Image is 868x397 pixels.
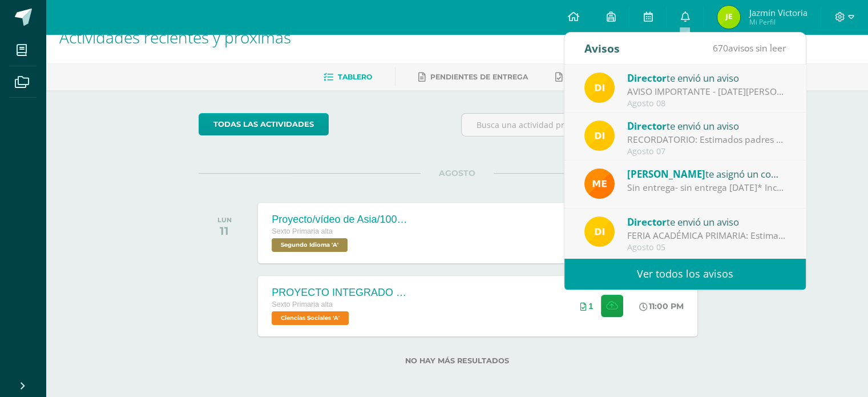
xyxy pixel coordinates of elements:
span: Tablero [338,73,372,81]
div: Agosto 05 [627,243,786,252]
img: bd5c7d90de01a998aac2bc4ae78bdcd9.png [584,169,615,199]
span: Mi Perfil [749,17,807,27]
img: df6f243a8d445562511058bd45c00b0b.png [717,6,740,29]
div: 11 [217,224,232,238]
span: Jazmín Victoria [749,7,807,18]
img: f0b35651ae50ff9c693c4cbd3f40c4bb.png [584,121,615,151]
div: te envió un aviso [627,70,786,85]
div: FERIA ACADÉMICA PRIMARIA: Estimados padres de familia y/o encargados Nos complace invitarles a pa... [627,229,786,242]
span: Pendientes de entrega [430,73,528,81]
span: Segundo Idioma 'A' [272,238,348,252]
a: Ver todos los avisos [564,258,806,290]
img: f0b35651ae50ff9c693c4cbd3f40c4bb.png [584,216,615,247]
span: avisos sin leer [713,42,786,54]
a: todas las Actividades [199,113,329,135]
span: AGOSTO [421,168,494,178]
div: Agosto 08 [627,99,786,109]
span: Ciencias Sociales 'A' [272,311,349,325]
div: 11:00 PM [639,301,684,311]
a: Tablero [324,68,372,86]
div: te asignó un comentario en 'Boceto' para 'Artes Plásticas' [627,166,786,181]
div: Avisos [584,33,620,64]
span: Actividades recientes y próximas [59,26,291,48]
span: [PERSON_NAME] [627,167,705,181]
div: te envió un aviso [627,214,786,229]
span: Director [627,119,667,133]
div: LUN [217,216,232,224]
span: Director [627,215,667,228]
a: Pendientes de entrega [418,68,528,86]
a: Entregadas [555,68,618,86]
div: PROYECTO INTEGRADO DE CIENCIAS SOCIALES Y KAQCHIQUEL, VALOR 30 PUNTOS. [272,287,409,299]
div: Archivos entregados [580,302,593,311]
input: Busca una actividad próxima aquí... [462,114,714,136]
label: No hay más resultados [199,356,715,365]
span: Sexto Primaria alta [272,227,332,235]
div: Sin entrega- sin entrega [DATE]* Incompleto- [627,181,786,194]
img: f0b35651ae50ff9c693c4cbd3f40c4bb.png [584,73,615,103]
div: Agosto 07 [627,147,786,157]
span: 670 [713,42,728,54]
div: te envió un aviso [627,118,786,133]
span: 1 [588,302,593,311]
div: AVISO IMPORTANTE - LUNES 11 DE AGOSTO: Estimados padres de familia y/o encargados: Les informamos... [627,85,786,98]
span: Director [627,71,667,85]
div: RECORDATORIO: Estimados padres de familia y/o encargados. Compartimos información a tomar en cuen... [627,133,786,146]
div: Proyecto/vídeo de Asia/100ptos. [272,214,409,226]
span: Sexto Primaria alta [272,300,332,308]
